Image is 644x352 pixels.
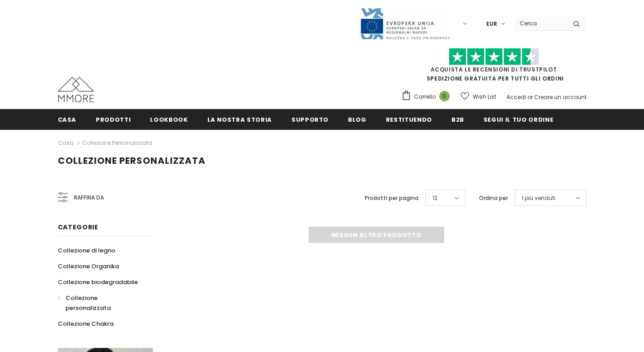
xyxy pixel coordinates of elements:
a: supporto [291,109,329,129]
img: Fidati di Pilot Stars [449,48,539,66]
span: Collezione biodegradabile [58,278,138,286]
a: Accedi [507,93,526,101]
span: Lookbook [150,115,188,124]
input: Search Site [514,17,566,30]
a: Casa [58,138,74,148]
a: Collezione Organika [58,258,119,274]
img: Javni Razpis [360,7,450,40]
span: Collezione personalizzata [58,154,206,167]
span: B2B [451,115,464,124]
a: Lookbook [150,109,188,129]
span: Wish List [473,92,496,101]
a: Prodotti [96,109,131,129]
span: 0 [439,91,450,101]
a: Acquista le recensioni di TrustPilot [431,66,557,73]
a: Collezione Chakra [58,316,113,332]
span: 12 [432,194,437,203]
span: SPEDIZIONE GRATUITA PER TUTTI GLI ORDINI [401,52,587,82]
img: Casi MMORE [58,77,94,102]
span: Collezione Organika [58,262,119,271]
a: Javni Razpis [360,19,450,27]
span: Carrello [414,92,436,101]
a: Restituendo [386,109,432,129]
span: EUR [486,19,497,29]
a: Creare un account [534,93,587,101]
span: or [527,93,533,101]
span: La nostra storia [207,115,272,124]
span: Casa [58,115,77,124]
span: Categorie [58,223,99,232]
a: La nostra storia [207,109,272,129]
a: Casa [58,109,77,129]
span: Blog [348,115,367,124]
a: Collezione personalizzata [82,139,152,147]
span: Collezione personalizzata [66,294,111,312]
a: Wish List [461,89,496,105]
span: Prodotti [96,115,131,124]
a: Carrello 0 [401,90,454,104]
span: Segui il tuo ordine [484,115,553,124]
span: I più venduti [522,194,555,203]
a: Segui il tuo ordine [484,109,553,129]
span: Restituendo [386,115,432,124]
label: Prodotti per pagina [365,194,418,203]
a: Collezione biodegradabile [58,274,138,290]
a: Collezione personalizzata [58,290,143,316]
span: supporto [291,115,329,124]
a: Blog [348,109,367,129]
label: Ordina per [479,194,508,203]
a: Collezione di legno [58,243,115,258]
span: Collezione Chakra [58,319,113,328]
span: Raffina da [74,193,104,203]
a: B2B [451,109,464,129]
span: Collezione di legno [58,246,115,255]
